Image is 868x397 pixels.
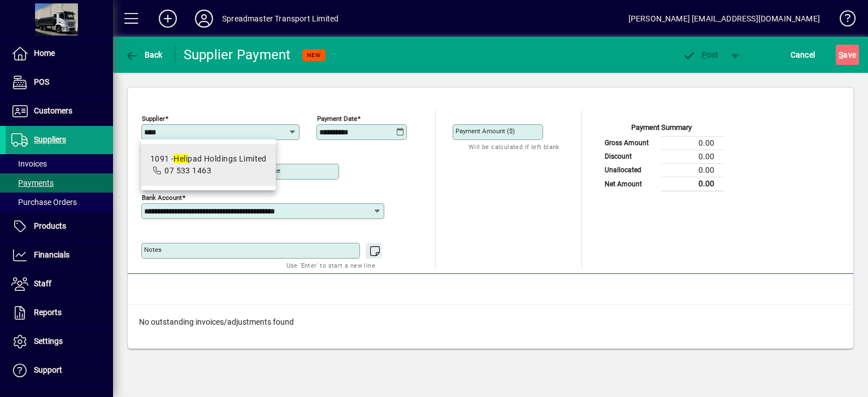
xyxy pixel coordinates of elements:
mat-label: Notes [144,246,162,254]
a: Invoices [6,154,113,173]
a: Products [6,212,113,241]
mat-label: Payment Amount ($) [455,127,515,135]
div: Payment Summary [599,122,723,136]
td: 0.00 [661,177,723,191]
mat-hint: Use 'Enter' to start a new line [287,259,375,272]
span: Products [34,221,66,230]
a: Reports [6,299,113,327]
span: Purchase Orders [11,198,77,207]
span: Suppliers [34,135,66,144]
div: [PERSON_NAME] [EMAIL_ADDRESS][DOMAIN_NAME] [628,10,820,28]
a: Financials [6,241,113,269]
span: Financials [34,250,70,259]
div: Spreadmaster Transport Limited [222,10,338,28]
button: Save [836,45,859,65]
span: NEW [307,51,321,59]
span: ave [839,46,856,64]
span: POS [34,77,49,86]
td: Discount [599,150,661,163]
div: 1091 - pad Holdings Limited [150,153,267,165]
td: Unallocated [599,163,661,177]
button: Cancel [788,45,818,65]
span: Settings [34,337,63,346]
span: Support [34,365,62,374]
a: POS [6,68,113,97]
span: Home [34,49,55,58]
button: Back [122,45,166,65]
span: Customers [34,106,72,115]
span: P [702,50,707,59]
span: Invoices [11,159,47,168]
span: 07 533 1463 [164,166,211,175]
mat-option: 1091 - Helipad Holdings Limited [141,144,276,186]
div: Supplier Payment [184,46,291,64]
a: Support [6,356,113,385]
a: Home [6,40,113,68]
span: ost [682,50,719,59]
a: Settings [6,328,113,356]
td: 0.00 [661,150,723,163]
span: Staff [34,279,51,288]
a: Knowledge Base [831,2,854,39]
a: Payments [6,173,113,193]
app-page-header-button: Back [113,45,175,65]
a: Staff [6,270,113,298]
app-page-summary-card: Payment Summary [599,110,723,192]
td: 0.00 [661,163,723,177]
button: Post [676,45,724,65]
td: Gross Amount [599,136,661,150]
td: 0.00 [661,136,723,150]
span: Back [125,50,163,59]
mat-label: Bank Account [142,194,182,202]
td: Net Amount [599,177,661,191]
span: Reports [34,308,62,317]
button: Profile [186,8,222,29]
a: Purchase Orders [6,193,113,212]
span: Cancel [791,46,815,64]
mat-label: Supplier [142,115,165,123]
span: S [839,50,843,59]
span: Payments [11,178,54,187]
button: Add [150,8,186,29]
a: Customers [6,97,113,125]
mat-hint: Will be calculated if left blank [468,140,559,153]
div: No outstanding invoices/adjustments found [128,305,853,339]
mat-label: Payment Date [317,115,357,123]
em: Heli [173,154,188,163]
